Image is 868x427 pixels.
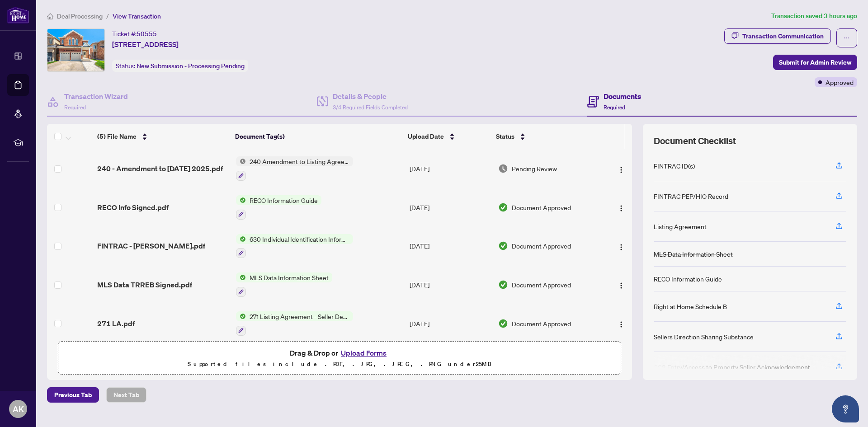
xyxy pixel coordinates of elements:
[231,124,404,149] th: Document Tag(s)
[492,124,599,149] th: Status
[512,241,571,251] span: Document Approved
[614,161,628,176] button: Logo
[64,104,86,111] span: Required
[614,200,628,215] button: Logo
[236,156,353,181] button: Status Icon240 Amendment to Listing Agreement - Authority to Offer for Sale Price Change/Extensio...
[236,311,353,336] button: Status Icon271 Listing Agreement - Seller Designated Representation Agreement Authority to Offer ...
[236,156,246,166] img: Status Icon
[406,188,494,227] td: [DATE]
[614,316,628,331] button: Logo
[406,227,494,266] td: [DATE]
[654,221,707,231] div: Listing Agreement
[618,205,625,212] img: Logo
[654,191,728,201] div: FINTRAC PEP/HIO Record
[618,321,625,328] img: Logo
[618,166,625,174] img: Logo
[742,29,824,43] div: Transaction Communication
[236,311,246,321] img: Status Icon
[406,304,494,343] td: [DATE]
[112,28,157,39] div: Ticket #:
[97,240,205,251] span: FINTRAC - [PERSON_NAME].pdf
[47,13,53,19] span: home
[832,395,859,422] button: Open asap
[654,274,722,284] div: RECO Information Guide
[236,195,321,220] button: Status IconRECO Information Guide
[236,272,332,297] button: Status IconMLS Data Information Sheet
[97,318,135,329] span: 271 LA.pdf
[406,265,494,304] td: [DATE]
[779,55,851,70] span: Submit for Admin Review
[604,104,625,111] span: Required
[724,28,831,44] button: Transaction Communication
[512,202,571,212] span: Document Approved
[406,149,494,188] td: [DATE]
[106,387,146,403] button: Next Tab
[498,241,508,251] img: Document Status
[333,91,408,102] h4: Details & People
[498,280,508,290] img: Document Status
[97,202,169,213] span: RECO Info Signed.pdf
[246,195,321,205] span: RECO Information Guide
[47,29,104,71] img: IMG-W12362408_1.jpg
[496,131,514,141] span: Status
[338,347,389,359] button: Upload Forms
[773,55,857,70] button: Submit for Admin Review
[614,277,628,292] button: Logo
[498,164,508,174] img: Document Status
[236,234,246,244] img: Status Icon
[106,11,109,21] li: /
[404,124,492,149] th: Upload Date
[654,332,754,342] div: Sellers Direction Sharing Substance
[236,272,246,282] img: Status Icon
[246,234,353,244] span: 630 Individual Identification Information Record
[512,164,557,174] span: Pending Review
[771,11,857,21] article: Transaction saved 3 hours ago
[97,131,137,141] span: (5) File Name
[614,239,628,253] button: Logo
[512,280,571,290] span: Document Approved
[137,30,157,38] span: 50555
[137,62,245,70] span: New Submission - Processing Pending
[94,124,232,149] th: (5) File Name
[112,60,248,72] div: Status:
[654,249,733,259] div: MLS Data Information Sheet
[112,39,179,50] span: [STREET_ADDRESS]
[333,104,408,111] span: 3/4 Required Fields Completed
[246,156,353,166] span: 240 Amendment to Listing Agreement - Authority to Offer for Sale Price Change/Extension/Amendment(s)
[246,311,353,321] span: 271 Listing Agreement - Seller Designated Representation Agreement Authority to Offer for Sale
[246,272,332,282] span: MLS Data Information Sheet
[826,77,854,87] span: Approved
[654,161,695,171] div: FINTRAC ID(s)
[97,163,223,174] span: 240 - Amendment to [DATE] 2025.pdf
[97,279,192,290] span: MLS Data TRREB Signed.pdf
[58,342,621,375] span: Drag & Drop orUpload FormsSupported files include .PDF, .JPG, .JPEG, .PNG under25MB
[618,244,625,251] img: Logo
[844,35,850,41] span: ellipsis
[64,91,128,102] h4: Transaction Wizard
[618,282,625,289] img: Logo
[113,12,161,20] span: View Transaction
[654,301,727,311] div: Right at Home Schedule B
[47,387,99,403] button: Previous Tab
[408,131,444,141] span: Upload Date
[290,347,389,359] span: Drag & Drop or
[512,319,571,328] span: Document Approved
[57,12,103,20] span: Deal Processing
[64,359,615,370] p: Supported files include .PDF, .JPG, .JPEG, .PNG under 25 MB
[13,403,24,415] span: AK
[498,202,508,212] img: Document Status
[654,135,736,147] span: Document Checklist
[236,195,246,205] img: Status Icon
[498,319,508,328] img: Document Status
[54,388,92,402] span: Previous Tab
[236,234,353,258] button: Status Icon630 Individual Identification Information Record
[604,91,641,102] h4: Documents
[7,7,29,23] img: logo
